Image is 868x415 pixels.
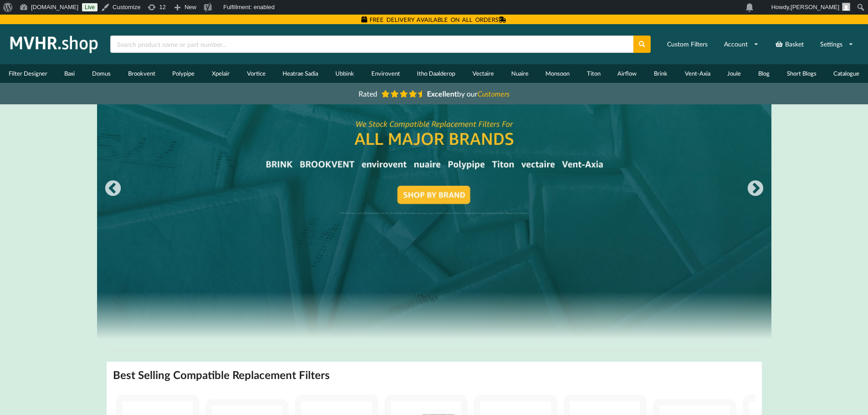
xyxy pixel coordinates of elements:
a: Brookvent [119,64,164,83]
img: Views over 48 hours. Click for more Jetpack Stats. [284,2,335,13]
a: Airflow [609,64,646,83]
a: Polypipe [164,64,204,83]
span: by our [427,89,509,98]
a: Nuaire [503,64,537,83]
button: Next [746,180,765,198]
a: Domus [83,64,119,83]
span: Rated [359,89,377,98]
a: Basket [769,36,810,52]
i: Customers [478,89,509,98]
span: [PERSON_NAME] [791,4,839,10]
a: Rated Excellentby ourCustomers [352,86,516,101]
a: Short Blogs [778,64,825,83]
a: Xpelair [203,64,238,83]
a: Blog [750,64,778,83]
a: Envirovent [363,64,409,83]
img: mvhr.shop.png [6,33,102,56]
h2: Best Selling Compatible Replacement Filters [113,368,330,382]
button: Previous [104,180,122,198]
a: Custom Filters [661,36,714,52]
span: Fulfillment: enabled [223,4,275,10]
a: Brink [645,64,676,83]
a: Vent-Axia [676,64,719,83]
input: Search product name or part number... [110,36,633,53]
a: Joule [719,64,750,83]
a: Account [718,36,765,52]
a: Vortice [238,64,274,83]
b: Excellent [427,89,457,98]
a: Ubbink [327,64,363,83]
a: Itho Daalderop [408,64,464,83]
a: Monsoon [537,64,578,83]
a: Catalogue [825,64,868,83]
a: Vectaire [464,64,503,83]
a: Titon [578,64,609,83]
a: Settings [814,36,859,52]
a: Baxi [56,64,84,83]
a: Heatrae Sadia [274,64,327,83]
a: Live [82,3,98,11]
